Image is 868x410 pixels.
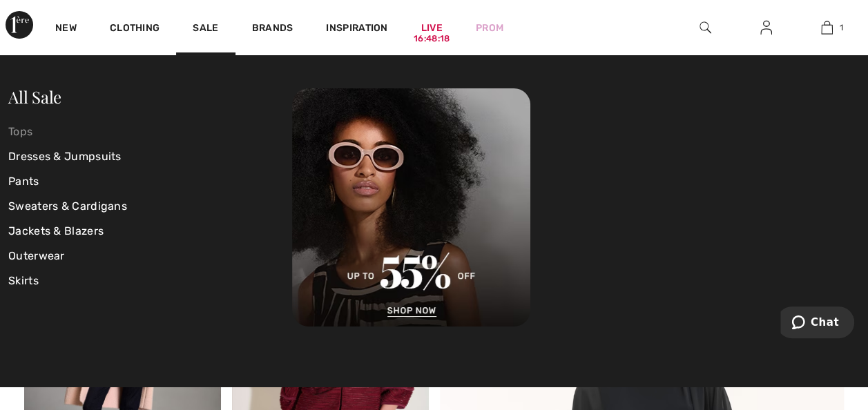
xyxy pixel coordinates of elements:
[8,86,61,108] a: All Sale
[414,32,450,46] div: 16:48:18
[55,22,77,37] a: New
[780,306,854,341] iframe: Opens a widget where you can chat to one of our agents
[8,119,292,144] a: Tops
[252,22,293,37] a: Brands
[8,144,292,169] a: Dresses & Jumpsuits
[476,21,503,35] a: Prom
[8,219,292,244] a: Jackets & Blazers
[292,88,530,326] img: 1ere Avenue Sale
[326,22,387,37] span: Inspiration
[193,22,218,37] a: Sale
[700,19,711,36] img: search the website
[8,269,292,293] a: Skirts
[8,194,292,219] a: Sweaters & Cardigans
[8,169,292,194] a: Pants
[421,21,443,35] a: Live16:48:18
[840,21,843,34] span: 1
[797,19,856,36] a: 1
[110,22,160,37] a: Clothing
[8,244,292,269] a: Outerwear
[749,19,783,37] a: Sign In
[6,11,33,39] img: 1ère Avenue
[821,19,833,36] img: My Bag
[760,19,772,36] img: My Info
[292,200,530,213] a: 1ere Avenue Sale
